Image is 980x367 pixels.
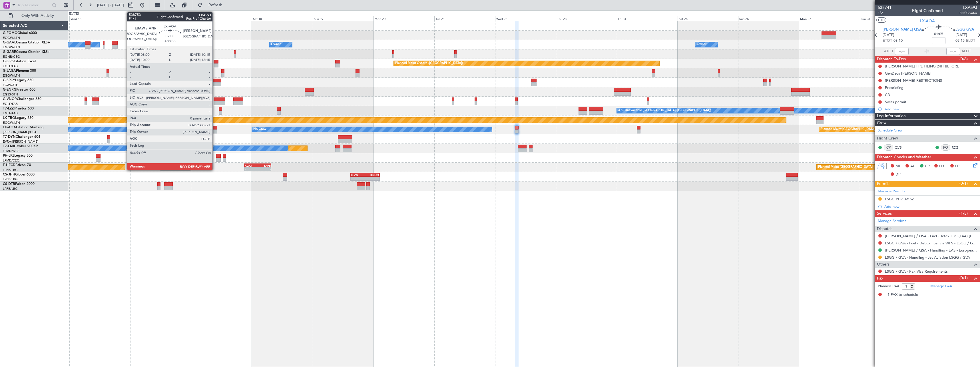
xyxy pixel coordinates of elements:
div: [DATE] [69,11,79,16]
div: Owner [697,40,706,49]
span: Services [877,210,892,217]
a: LGAV/ATH [3,83,18,87]
span: G-GAAL [3,41,16,44]
a: G-FOMOGlobal 6000 [3,31,37,35]
div: Tue 28 [860,16,921,21]
span: Dispatch Checks and Weather [877,154,931,161]
span: G-VNOR [3,97,17,101]
div: Swiss permit [885,99,906,104]
span: DP [895,172,901,177]
span: CS-DTR [3,182,15,186]
span: Leg Information [877,113,906,119]
a: EGLF/FAB [3,64,18,68]
div: Planned Maint [GEOGRAPHIC_DATA] [821,125,875,134]
span: 09:15 [955,38,965,44]
span: (0/1) [959,275,968,281]
div: [PERSON_NAME] RESTRICTIONS [885,78,942,83]
span: Crew [877,120,887,126]
a: [PERSON_NAME]/QSA [3,130,37,134]
span: G-SPCY [3,79,15,82]
span: 01:05 [934,31,943,37]
div: Wed 15 [69,16,130,21]
a: LFPB/LBG [3,168,18,172]
div: Mon 27 [799,16,860,21]
div: Sun 19 [313,16,373,21]
a: LFPB/LBG [3,177,18,181]
span: +1 PAX to schedule [885,292,918,298]
div: Fri 24 [617,16,678,21]
span: Only With Activity [15,14,60,18]
div: - [245,167,258,171]
span: LX-TRO [3,116,15,120]
span: FFC [939,163,946,169]
a: EGGW/LTN [3,121,20,125]
span: AC [910,163,915,169]
a: EGGW/LTN [3,73,20,78]
span: T7-EMI [3,145,14,148]
a: EGGW/LTN [3,36,20,40]
div: CB [885,92,890,97]
div: Sat 18 [252,16,313,21]
span: G-ENRG [3,88,16,91]
div: - [176,167,190,171]
a: G-ENRGPraetor 600 [3,88,35,91]
a: G-GAALCessna Citation XLS+ [3,41,50,44]
span: (1/5) [959,210,968,216]
div: KLAX [176,164,190,167]
span: Dispatch [877,226,893,232]
a: G-SIRSCitation Excel [3,60,36,63]
button: Only With Activity [6,11,62,20]
a: G-JAGAPhenom 300 [3,69,36,73]
div: No Crew [253,125,266,134]
a: Schedule Crew [878,128,903,133]
div: Fri 17 [191,16,252,21]
a: Manage Permits [878,189,905,194]
span: Permits [877,181,890,187]
div: Sun 26 [738,16,799,21]
label: Planned PAX [878,284,899,289]
div: GenDecs [PERSON_NAME] [885,71,931,76]
div: Thu 23 [556,16,617,21]
div: Thu 16 [130,16,191,21]
div: Planned Maint Oxford ([GEOGRAPHIC_DATA]) [395,59,463,68]
span: 08:10 [893,38,903,44]
a: LX-TROLegacy 650 [3,116,33,120]
div: Planned Maint [GEOGRAPHIC_DATA] ([GEOGRAPHIC_DATA]) [818,163,908,171]
div: Sat 25 [678,16,738,21]
span: 538741 [878,5,891,11]
button: UTC [876,17,886,23]
a: EGLF/FAB [3,111,18,115]
span: 1/2 [878,11,891,15]
span: (0/1) [959,180,968,186]
a: EGGW/LTN [3,45,20,49]
div: A/C Unavailable [149,40,173,49]
span: [PERSON_NAME] QSA [883,27,922,33]
span: LX-AOA [3,126,16,129]
span: G-JAGA [3,69,16,73]
span: Others [877,261,889,268]
span: [DATE] [883,32,894,38]
div: - [161,167,176,171]
a: LFPB/LBG [3,187,18,191]
span: (0/6) [959,56,968,62]
span: Pax [877,275,883,282]
a: G-VNORChallenger 650 [3,97,41,101]
div: [PERSON_NAME] FPL FILING 24H BEFORE [885,64,959,69]
div: LFPB [258,164,271,167]
span: ELDT [966,38,975,44]
a: EVRA/[PERSON_NAME] [3,139,38,144]
a: LSGG / GVA - Pax Visa Requirements [885,269,948,274]
a: RDZ [952,145,965,150]
a: LSGG / GVA - Fuel - DeLux Fuel via WFS - LSGG / GVA [885,241,977,246]
div: - [351,177,365,180]
a: EGLF/FAB [3,102,18,106]
span: CR [925,163,930,169]
div: Wed 22 [495,16,556,21]
a: CS-DTRFalcon 2000 [3,182,35,186]
input: --:-- [895,48,909,55]
div: KLAX [245,164,258,167]
a: EGNR/CEG [3,55,20,59]
div: Add new [884,204,977,209]
span: FP [955,163,959,169]
a: G-SPCYLegacy 650 [3,79,33,82]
